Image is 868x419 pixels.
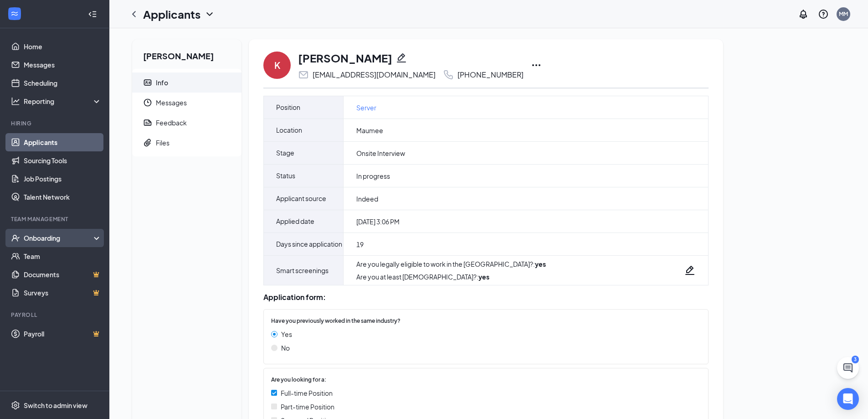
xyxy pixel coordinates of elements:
span: No [281,343,290,353]
div: Application form: [263,293,709,302]
strong: yes [535,260,546,268]
span: Location [276,119,302,141]
svg: Collapse [88,10,97,19]
a: DocumentsCrown [24,265,102,284]
svg: Notifications [798,9,809,20]
svg: Analysis [11,97,20,106]
a: Messages [24,56,102,74]
svg: Paperclip [143,138,152,147]
h1: Applicants [143,6,200,22]
span: Yes [281,329,292,339]
div: [EMAIL_ADDRESS][DOMAIN_NAME] [313,70,436,79]
svg: Phone [443,69,454,80]
a: ClockMessages [132,93,241,113]
svg: UserCheck [11,233,20,243]
a: Scheduling [24,74,102,92]
svg: Clock [143,98,152,107]
a: Applicants [24,133,102,151]
div: Are you at least [DEMOGRAPHIC_DATA]? : [356,272,546,281]
div: Payroll [11,311,100,319]
a: SurveysCrown [24,284,102,302]
div: [PHONE_NUMBER] [457,70,524,79]
span: Indeed [356,194,378,203]
a: Team [24,247,102,265]
svg: Ellipses [531,60,542,71]
span: Status [276,165,295,187]
svg: Settings [11,401,20,410]
span: [DATE] 3:06 PM [356,217,400,226]
div: Switch to admin view [24,401,87,410]
svg: Pencil [396,52,407,63]
div: Reporting [24,97,102,106]
span: Onsite Interview [356,149,405,158]
span: Have you previously worked in the same industry? [271,317,401,326]
svg: Email [298,69,309,80]
a: Talent Network [24,188,102,206]
div: Onboarding [24,233,94,243]
span: Messages [156,93,234,113]
svg: Report [143,118,152,127]
span: Days since application [276,233,342,255]
span: Are you looking for a: [271,376,326,384]
div: Team Management [11,215,100,223]
span: In progress [356,171,390,181]
h1: [PERSON_NAME] [298,50,392,66]
a: Job Postings [24,170,102,188]
span: Applied date [276,210,314,233]
h2: [PERSON_NAME] [132,39,241,69]
div: Open Intercom Messenger [837,388,859,410]
svg: ChevronLeft [128,9,139,20]
div: Info [156,78,168,87]
span: Full-time Position [281,388,333,398]
div: 3 [852,356,859,363]
svg: WorkstreamLogo [10,9,19,18]
span: Part-time Position [281,402,334,412]
div: Are you legally eligible to work in the [GEOGRAPHIC_DATA]? : [356,259,546,269]
svg: ContactCard [143,78,152,87]
svg: Pencil [684,265,695,276]
a: Sourcing Tools [24,151,102,170]
a: PayrollCrown [24,325,102,343]
span: 19 [356,240,364,249]
a: ReportFeedback [132,113,241,133]
a: Server [356,103,376,113]
div: Feedback [156,118,187,127]
span: Applicant source [276,187,326,210]
div: MM [839,10,848,18]
button: ChatActive [837,357,859,379]
a: Home [24,37,102,56]
span: Position [276,96,300,119]
div: Files [156,138,169,147]
strong: yes [478,273,489,281]
div: K [274,59,280,72]
svg: ChatActive [842,362,853,373]
svg: ChevronDown [204,9,215,20]
a: ContactCardInfo [132,72,241,93]
span: Maumee [356,126,383,135]
span: Smart screenings [276,259,329,282]
div: Hiring [11,119,100,127]
svg: QuestionInfo [818,9,829,20]
span: Stage [276,142,294,164]
a: PaperclipFiles [132,133,241,153]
